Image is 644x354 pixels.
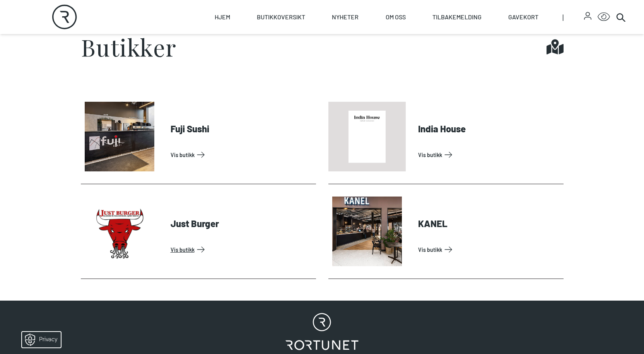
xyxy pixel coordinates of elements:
[171,243,313,256] a: Vis Butikk: Just Burger
[171,149,313,161] a: Vis Butikk: Fuji Sushi
[418,149,560,161] a: Vis Butikk: India House
[418,243,560,256] a: Vis Butikk: KANEL
[598,11,610,23] button: Open Accessibility Menu
[8,329,71,350] iframe: Manage Preferences
[81,35,177,58] h1: Butikker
